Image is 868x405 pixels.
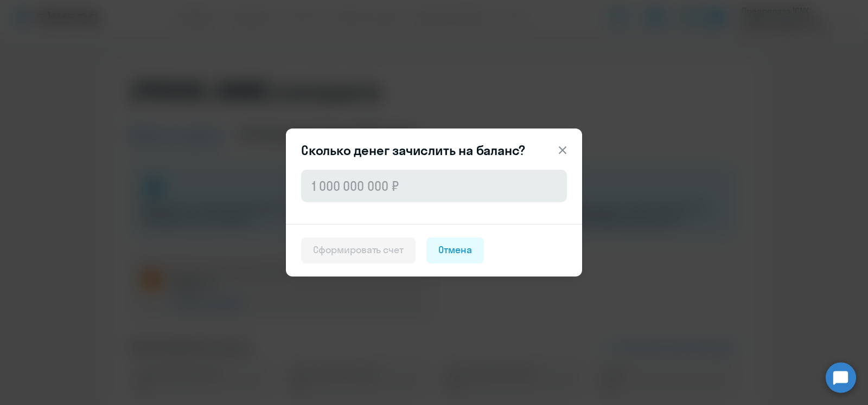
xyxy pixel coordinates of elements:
[438,243,472,257] div: Отмена
[301,170,567,202] input: 1 000 000 000 ₽
[286,142,582,159] header: Сколько денег зачислить на баланс?
[426,237,484,263] button: Отмена
[301,237,416,263] button: Сформировать счет
[313,243,404,257] div: Сформировать счет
